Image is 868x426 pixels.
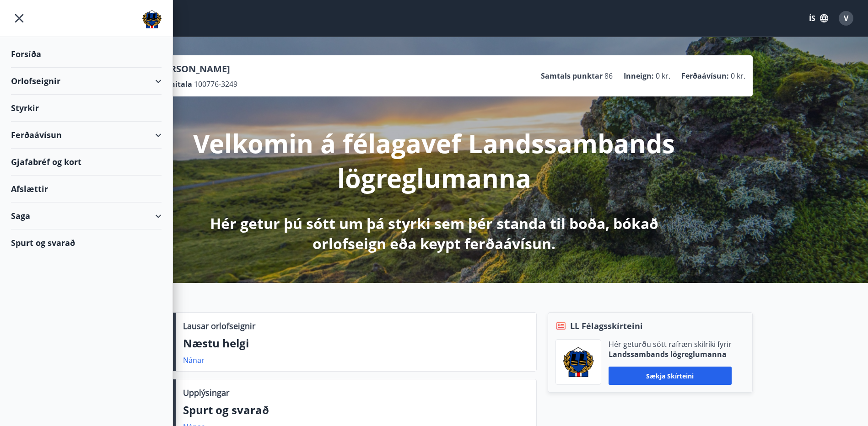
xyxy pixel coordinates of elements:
span: LL Félagsskírteini [570,320,643,332]
div: Ferðaávísun [11,122,162,149]
p: Landssambands lögreglumanna [609,349,732,359]
div: Saga [11,202,162,229]
p: Velkomin á félagavef Landssambands lögreglumanna [193,126,676,195]
p: Inneign : [624,71,654,81]
button: Sækja skírteini [609,367,732,385]
p: Næstu helgi [183,335,529,351]
p: Spurt og svarað [183,402,529,418]
img: union_logo [142,10,162,28]
div: Forsíða [11,41,162,68]
div: Styrkir [11,95,162,122]
div: Gjafabréf og kort [11,149,162,176]
div: Orlofseignir [11,68,162,95]
p: Hér geturðu sótt rafræn skilríki fyrir [609,339,732,349]
span: 0 kr. [656,71,670,81]
p: [PERSON_NAME] [156,63,237,75]
button: ÍS [804,10,833,27]
p: Upplýsingar [183,387,229,399]
img: 1cqKbADZNYZ4wXUG0EC2JmCwhQh0Y6EN22Kw4FTY.png [563,347,594,377]
p: Samtals punktar [541,71,603,81]
span: 0 kr. [731,71,745,81]
div: Afslættir [11,176,162,202]
a: Nánar [183,355,205,365]
span: 100776-3249 [194,79,237,89]
p: Lausar orlofseignir [183,320,255,332]
p: Ferðaávísun : [681,71,729,81]
span: 86 [604,71,613,81]
button: menu [11,10,27,27]
p: Hér getur þú sótt um þá styrki sem þér standa til boða, bókað orlofseign eða keypt ferðaávísun. [193,213,676,254]
div: Spurt og svarað [11,229,162,256]
p: Kennitala [156,79,192,89]
button: V [835,7,857,29]
span: V [844,13,848,23]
